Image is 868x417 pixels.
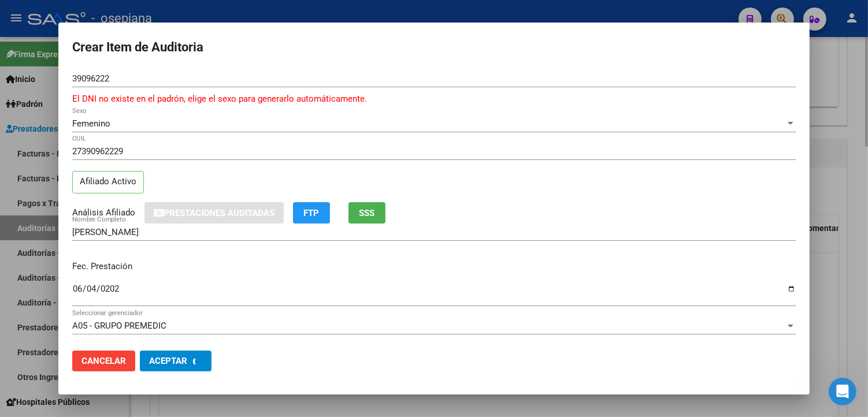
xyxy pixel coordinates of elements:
[304,208,320,218] span: FTP
[72,118,110,129] span: Femenino
[293,202,330,224] button: FTP
[72,351,135,371] button: Cancelar
[140,351,212,371] button: Aceptar
[829,378,856,405] iframe: Intercom live chat
[164,208,275,218] span: Prestaciones Auditadas
[72,92,796,106] p: El DNI no existe en el padrón, elige el sexo para generarlo automáticamente.
[359,208,375,218] span: SSS
[72,206,135,219] div: Análisis Afiliado
[144,202,284,224] button: Prestaciones Auditadas
[72,36,796,58] h2: Crear Item de Auditoria
[149,356,187,366] span: Aceptar
[81,356,126,366] span: Cancelar
[72,171,144,193] p: Afiliado Activo
[72,321,166,331] span: A05 - GRUPO PREMEDIC
[348,202,385,224] button: SSS
[72,260,796,273] p: Fec. Prestación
